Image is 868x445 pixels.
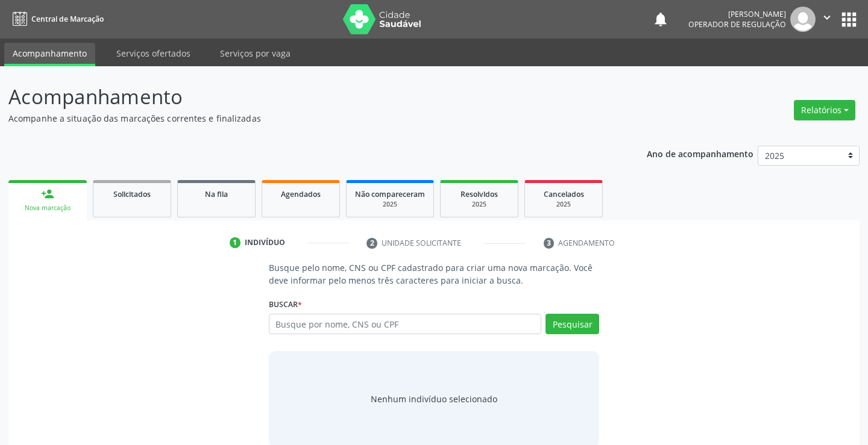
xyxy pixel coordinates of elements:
[794,100,855,120] button: Relatórios
[8,82,604,112] p: Acompanhamento
[113,189,151,199] span: Solicitados
[838,9,860,30] button: apps
[269,295,302,314] label: Buscar
[212,43,299,64] a: Serviços por vaga
[533,200,594,209] div: 2025
[205,189,228,199] span: Na fila
[4,43,95,66] a: Acompanhamento
[108,43,199,64] a: Serviços ofertados
[371,393,497,405] div: Nenhum indivíduo selecionado
[647,146,753,161] p: Ano de acompanhamento
[269,261,600,287] p: Busque pelo nome, CNS ou CPF cadastrado para criar uma nova marcação. Você deve informar pelo men...
[790,7,816,32] img: img
[230,237,241,248] div: 1
[652,11,669,28] button: notifications
[461,189,498,199] span: Resolvidos
[245,237,285,248] div: Indivíduo
[355,189,425,199] span: Não compareceram
[31,14,104,24] span: Central de Marcação
[17,204,78,213] div: Nova marcação
[688,9,786,19] div: [PERSON_NAME]
[355,200,425,209] div: 2025
[544,189,584,199] span: Cancelados
[546,314,599,334] button: Pesquisar
[8,112,604,125] p: Acompanhe a situação das marcações correntes e finalizadas
[449,200,509,209] div: 2025
[269,314,542,334] input: Busque por nome, CNS ou CPF
[816,7,838,32] button: 
[820,11,834,24] i: 
[281,189,321,199] span: Agendados
[41,187,54,201] div: person_add
[688,19,786,30] span: Operador de regulação
[8,9,104,29] a: Central de Marcação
